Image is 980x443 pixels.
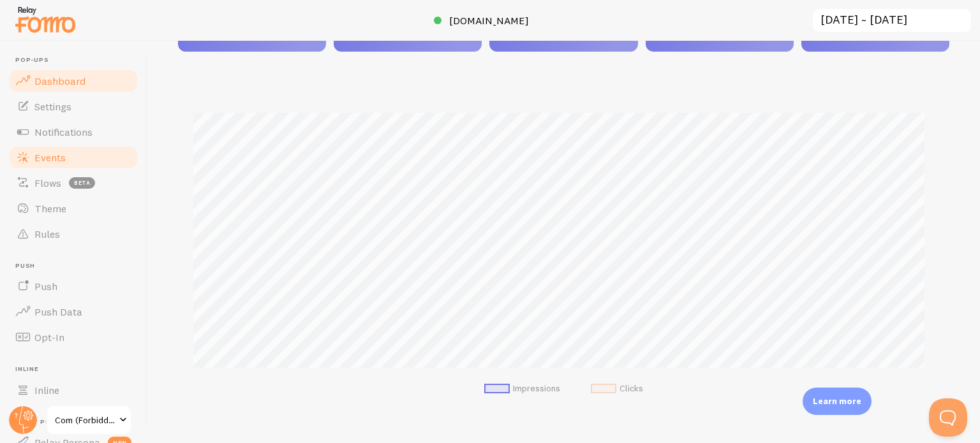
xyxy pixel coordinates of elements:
a: Flows beta [8,170,139,196]
a: Notifications [8,119,139,145]
img: fomo-relay-logo-orange.svg [13,3,77,36]
span: Push [34,280,57,293]
span: Theme [34,202,66,215]
span: Rules [34,228,60,240]
a: Rules [8,221,139,247]
a: Push [8,273,139,299]
span: Com (Forbiddenfruit) [55,412,115,428]
a: Events [8,145,139,170]
a: Com (Forbiddenfruit) [46,405,132,435]
span: Settings [34,100,71,113]
span: Flows [34,177,61,189]
span: Inline [34,384,59,396]
a: Settings [8,94,139,119]
span: Push [15,262,139,270]
li: Impressions [484,383,560,395]
span: beta [69,177,95,189]
span: Dashboard [34,75,85,87]
iframe: Help Scout Beacon - Open [929,398,967,437]
p: Learn more [813,395,861,407]
a: Inline [8,377,139,403]
a: Push Data [8,299,139,324]
span: Pop-ups [15,56,139,64]
span: Inline [15,365,139,374]
a: Opt-In [8,324,139,350]
div: Learn more [803,388,872,415]
a: Dashboard [8,68,139,94]
span: Push Data [34,305,82,318]
a: Theme [8,196,139,221]
span: Events [34,151,66,164]
span: Notifications [34,126,93,138]
span: Opt-In [34,331,64,344]
li: Clicks [591,383,643,395]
